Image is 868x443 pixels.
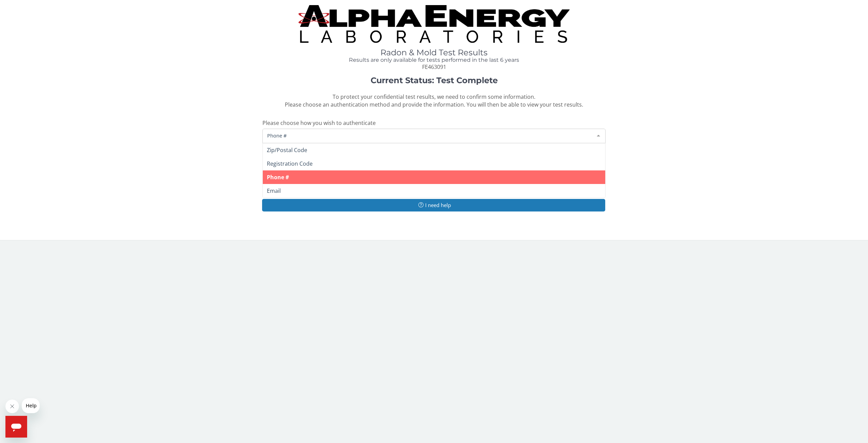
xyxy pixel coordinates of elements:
[267,160,313,167] span: Registration Code
[22,398,40,413] iframe: Message from company
[267,187,281,195] span: Email
[262,119,376,127] span: Please choose how you wish to authenticate
[262,57,606,63] h4: Results are only available for tests performed in the last 6 years
[265,132,592,139] span: Phone #
[262,48,606,57] h1: Radon & Mold Test Results
[285,93,583,108] span: To protect your confidential test results, we need to confirm some information. Please choose an ...
[422,63,446,71] span: FE463091
[262,199,605,211] button: I need help
[298,5,570,43] img: TightCrop.jpg
[371,75,498,85] strong: Current Status: Test Complete
[5,400,19,413] iframe: Close message
[267,173,289,181] span: Phone #
[5,416,27,438] iframe: Button to launch messaging window
[267,146,307,154] span: Zip/Postal Code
